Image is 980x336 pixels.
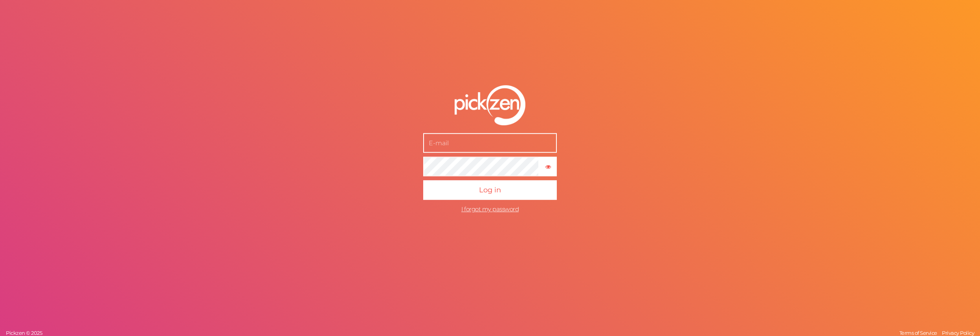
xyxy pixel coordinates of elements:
[455,85,525,125] img: pz-logo-white.png
[942,330,974,336] span: Privacy Policy
[940,330,976,336] a: Privacy Policy
[423,180,557,200] button: Log in
[423,133,557,153] input: E-mail
[897,330,939,336] a: Terms of Service
[479,186,501,194] span: Log in
[899,330,937,336] span: Terms of Service
[461,205,519,213] a: I forgot my password
[4,330,44,336] a: Pickzen © 2025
